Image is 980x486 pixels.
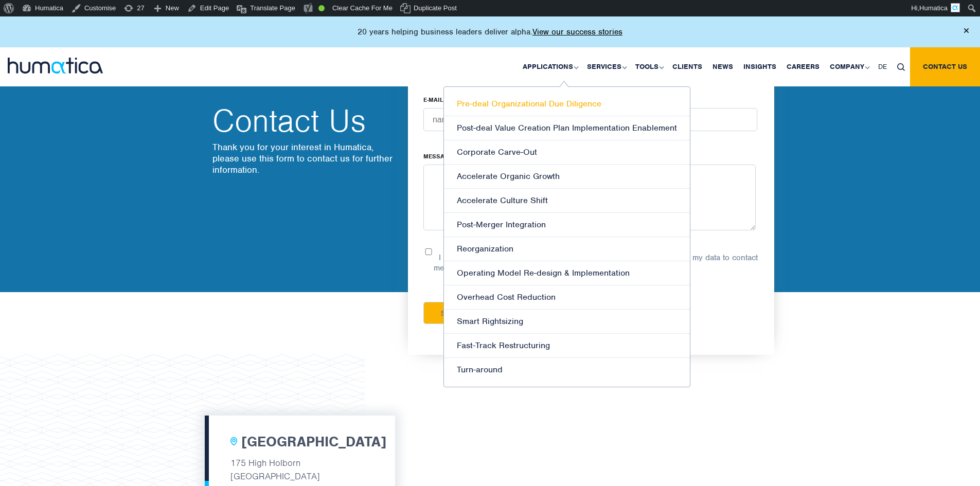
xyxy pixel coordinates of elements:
[212,141,398,175] p: Thank you for your interest in Humatica, please use this form to contact us for further information.
[230,470,369,483] p: [GEOGRAPHIC_DATA]
[444,213,690,237] a: Post-Merger Integration
[423,248,434,255] input: I agree to Humatica’sData Protection Policyand that Humatica may use my data to contact me via em...
[444,237,690,261] a: Reorganization
[630,47,667,86] a: Tools
[434,253,758,273] p: I agree to Humatica’s and that Humatica may use my data to contact me via email.
[423,108,587,131] input: name@company.com
[444,140,690,165] a: Corporate Carve-Out
[423,96,443,104] span: E-MAIL
[667,47,707,86] a: Clients
[318,5,325,11] div: Good
[738,47,781,86] a: Insights
[919,4,948,12] span: Humatica
[230,456,369,470] p: 175 High Holborn
[444,165,690,189] a: Accelerate Organic Growth
[582,47,630,86] a: Services
[423,152,453,160] span: Message
[444,116,690,140] a: Post-deal Value Creation Plan Implementation Enablement
[873,47,892,86] a: DE
[241,434,386,451] h2: [GEOGRAPHIC_DATA]
[444,334,690,358] a: Fast-Track Restructuring
[707,47,738,86] a: News
[444,310,690,334] a: Smart Rightsizing
[212,105,398,136] h2: Contact Us
[532,27,622,37] a: View our success stories
[910,47,980,86] a: Contact us
[444,261,690,285] a: Operating Model Re-design & Implementation
[781,47,825,86] a: Careers
[444,92,690,116] a: Pre-deal Organizational Due Diligence
[444,358,690,382] a: Turn-around
[518,47,582,86] a: Applications
[825,47,873,86] a: Company
[423,302,488,324] input: Submit
[897,63,905,71] img: search_icon
[8,58,103,74] img: logo
[444,189,690,213] a: Accelerate Culture Shift
[878,62,887,71] span: DE
[358,27,622,37] p: 20 years helping business leaders deliver alpha.
[444,285,690,310] a: Overhead Cost Reduction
